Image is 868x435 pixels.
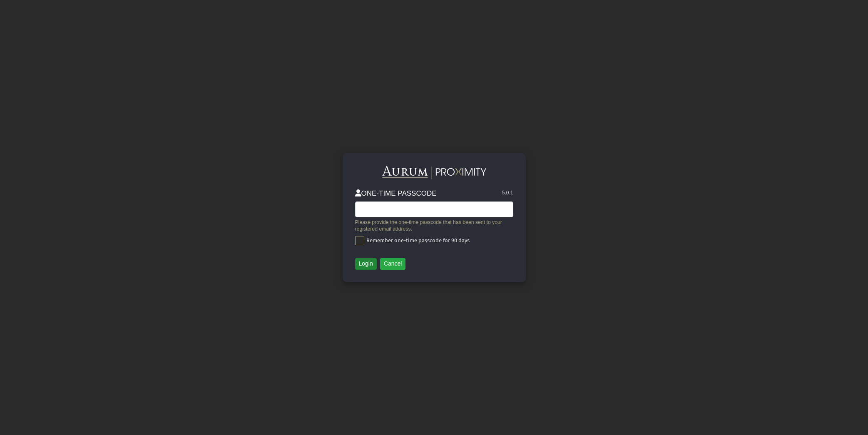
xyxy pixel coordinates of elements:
[355,219,513,233] div: Please provide the one-time passcode that has been sent to your registered email address.
[380,258,406,270] button: Cancel
[364,237,470,244] span: Remember one-time passcode for 90 days
[502,189,513,201] div: 5.0.1
[382,166,486,179] img: Aurum-Proximity%20white.svg
[355,258,377,270] button: Login
[355,189,437,198] h3: ONE-TIME PASSCODE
